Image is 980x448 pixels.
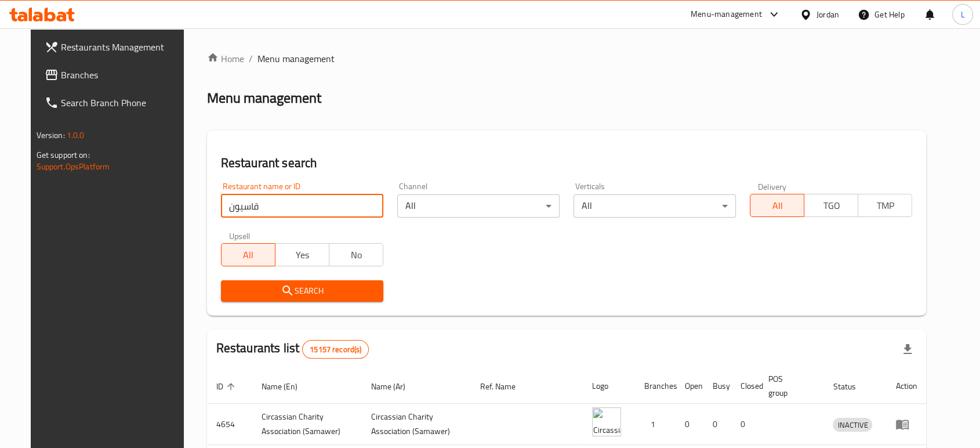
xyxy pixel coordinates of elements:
[371,380,420,393] span: Name (Ar)
[262,380,313,393] span: Name (En)
[37,128,65,143] span: Version:
[216,380,238,393] span: ID
[833,380,870,393] span: Status
[863,197,908,214] span: TMP
[275,243,329,266] button: Yes
[592,407,621,436] img: ​Circassian ​Charity ​Association​ (Samawer)
[207,52,244,66] a: Home
[35,89,194,117] a: Search Branch Phone
[61,68,185,82] span: Branches
[329,243,383,266] button: No
[833,418,872,432] span: INACTIVE
[229,232,251,240] label: Upsell
[207,89,321,107] h2: Menu management
[583,368,635,404] th: Logo
[207,404,252,445] td: 4654
[257,52,335,66] span: Menu management
[480,380,531,393] span: Ref. Name
[249,52,253,66] li: /
[858,194,912,217] button: TMP
[960,8,964,21] span: L
[230,284,374,298] span: Search
[816,8,839,21] div: Jordan
[67,128,85,143] span: 1.0.0
[768,372,810,400] span: POS group
[755,197,800,214] span: All
[635,404,676,445] td: 1
[804,194,858,217] button: TGO
[35,33,194,61] a: Restaurants Management
[280,247,325,263] span: Yes
[833,418,872,432] div: INACTIVE
[635,368,676,404] th: Branches
[37,147,90,162] span: Get support on:
[334,247,379,263] span: No
[703,368,731,404] th: Busy
[731,368,759,404] th: Closed
[362,404,471,445] td: ​Circassian ​Charity ​Association​ (Samawer)
[221,243,275,266] button: All
[252,404,362,445] td: ​Circassian ​Charity ​Association​ (Samawer)
[221,154,913,172] h2: Restaurant search
[216,339,369,359] h2: Restaurants list
[35,61,194,89] a: Branches
[758,182,787,190] label: Delivery
[221,194,383,218] input: Search for restaurant name or ID..
[302,340,369,359] div: Total records count
[750,194,804,217] button: All
[397,194,560,218] div: All
[37,159,110,174] a: Support.OpsPlatform
[703,404,731,445] td: 0
[207,52,927,66] nav: breadcrumb
[731,404,759,445] td: 0
[895,417,917,431] div: Menu
[61,96,185,110] span: Search Branch Phone
[574,194,736,218] div: All
[221,280,383,302] button: Search
[226,247,271,263] span: All
[886,368,926,404] th: Action
[676,368,703,404] th: Open
[61,40,185,54] span: Restaurants Management
[303,344,368,355] span: 15157 record(s)
[809,197,854,214] span: TGO
[894,335,921,363] div: Export file
[691,8,762,21] div: Menu-management
[676,404,703,445] td: 0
